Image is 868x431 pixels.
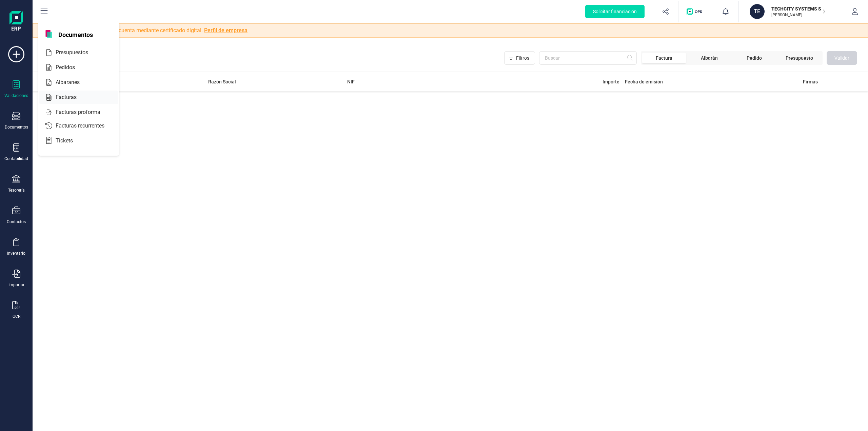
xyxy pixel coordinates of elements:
[827,51,857,65] button: Validar
[7,251,25,256] div: Inventario
[701,55,718,61] span: Albarán
[803,78,818,85] span: Firmas
[4,156,28,161] div: Contabilidad
[33,91,868,103] td: Sin resultados
[53,63,87,72] span: Pedidos
[585,5,645,18] button: Solicitar financiación
[53,122,117,130] span: Facturas recurrentes
[747,1,834,22] button: TETECHCITY SYSTEMS SL[PERSON_NAME]
[786,55,813,61] span: Presupuesto
[593,8,637,15] span: Solicitar financiación
[516,55,529,61] span: Filtros
[9,11,23,33] img: Logo Finanedi
[771,12,826,18] p: [PERSON_NAME]
[687,8,705,15] img: Logo de OPS
[750,4,765,19] div: TE
[53,26,248,35] span: Tienes pendiente validar la cuenta mediante certificado digital.
[4,93,28,98] div: Validaciones
[625,78,663,85] span: Fecha de emisión
[771,5,826,12] p: TECHCITY SYSTEMS SL
[13,314,20,319] div: OCR
[656,55,672,61] span: Factura
[54,30,97,38] span: Documentos
[539,51,637,65] input: Buscar
[7,219,26,224] div: Contactos
[5,124,28,130] div: Documentos
[204,27,248,34] a: Perfil de empresa
[603,78,619,85] span: Importe
[53,108,113,116] span: Facturas proforma
[8,282,24,288] div: Importar
[53,48,100,57] span: Presupuestos
[208,78,236,85] span: Razón Social
[8,188,25,193] div: Tesorería
[747,55,762,61] span: Pedido
[53,93,89,101] span: Facturas
[504,51,535,65] button: Filtros
[683,1,709,22] button: Logo de OPS
[53,137,85,145] span: Tickets
[53,78,92,86] span: Albaranes
[347,78,355,85] span: NIF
